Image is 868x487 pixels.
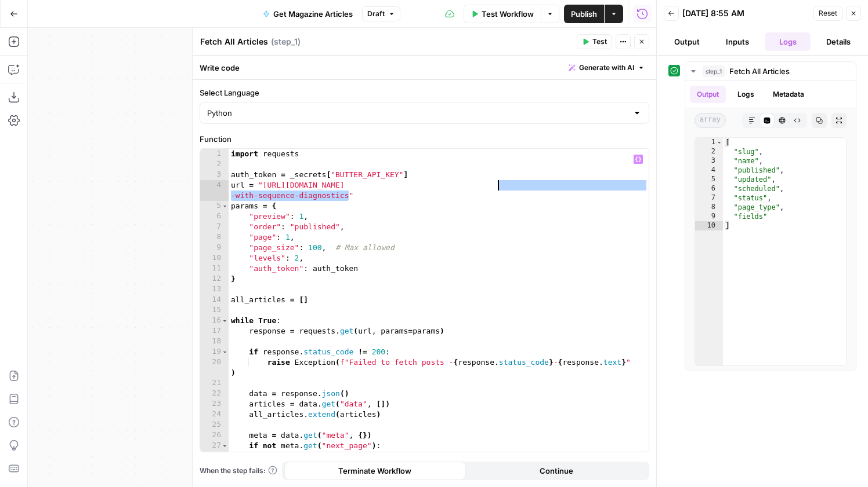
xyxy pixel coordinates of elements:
span: Fetch All Articles [729,65,790,77]
div: 1 [695,138,723,147]
div: 6 [200,211,229,222]
div: 26 [200,430,229,441]
button: Metadata [766,86,811,103]
a: When the step fails: [200,466,277,476]
div: 10 [200,253,229,263]
div: 24 [200,409,229,420]
span: Test [592,36,607,47]
button: Get Magazine Articles [256,5,360,23]
div: 22 [200,389,229,399]
div: 28 [200,451,229,462]
div: 12 [200,274,229,284]
button: Publish [564,5,604,23]
span: Toggle code folding, rows 16 through 30 [222,316,228,326]
button: Continue [466,462,648,480]
div: Write code [193,56,656,79]
span: Toggle code folding, rows 19 through 20 [222,347,228,357]
span: Draft [367,9,385,19]
span: Continue [540,465,573,477]
label: Select Language [200,87,649,98]
div: 8 [200,232,229,243]
div: 7 [200,222,229,232]
button: Inputs [714,32,760,51]
label: Function [200,133,649,145]
button: Test Workflow [464,5,541,23]
div: 6 [695,184,723,193]
span: Toggle code folding, rows 5 through 12 [222,201,228,211]
input: Python [207,107,628,119]
span: Reset [819,8,837,19]
div: 4 [200,180,229,201]
div: 2 [695,147,723,156]
div: 7 [695,193,723,203]
span: array [695,113,726,128]
div: 5 [695,175,723,184]
div: 19 [200,347,229,357]
span: step_1 [703,65,725,77]
button: Details [815,32,861,51]
span: Get Magazine Articles [273,8,353,20]
div: 16 [200,316,229,326]
div: 3 [200,170,229,180]
button: Logs [730,86,761,103]
button: Draft [362,6,400,21]
div: 27 [200,441,229,451]
div: 1 [200,149,229,159]
div: 21 [200,378,229,389]
button: Output [690,86,726,103]
button: Logs [765,32,811,51]
button: Test [577,34,612,49]
div: 17 [200,326,229,336]
span: Toggle code folding, rows 1 through 10 [716,138,722,147]
span: Publish [571,8,597,20]
div: 9 [200,243,229,253]
span: Toggle code folding, rows 27 through 28 [222,441,228,451]
div: 3 [695,156,723,166]
div: 23 [200,399,229,409]
div: 8 [695,203,723,212]
div: 14 [200,295,229,305]
span: Terminate Workflow [338,465,411,477]
div: 13 [200,284,229,295]
div: 2 [200,159,229,170]
div: 9 [695,212,723,221]
textarea: Fetch All Articles [200,36,268,47]
div: 20 [200,357,229,378]
div: 5 [200,201,229,211]
span: Generate with AI [579,63,634,73]
span: Test Workflow [482,8,534,20]
div: 11 [200,263,229,274]
div: 15 [200,305,229,316]
div: 4 [695,166,723,175]
button: Generate with AI [564,60,649,75]
span: ( step_1 ) [271,36,301,47]
div: 18 [200,336,229,347]
div: 25 [200,420,229,430]
button: Reset [813,6,842,21]
div: 10 [695,221,723,230]
button: Output [664,32,710,51]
